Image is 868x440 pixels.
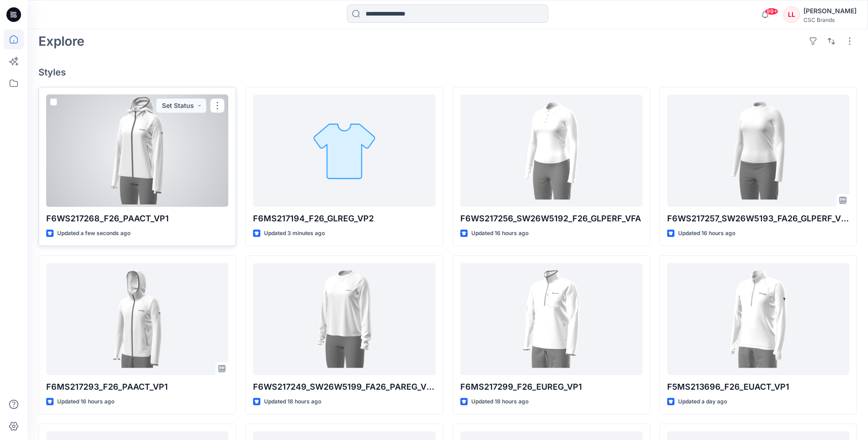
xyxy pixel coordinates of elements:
[803,5,857,16] div: [PERSON_NAME]
[667,263,849,375] a: F5MS213696_F26_EUACT_VP1
[765,8,778,15] span: 99+
[264,397,321,407] p: Updated 18 hours ago
[460,263,642,375] a: F6MS217299_F26_EUREG_VP1
[264,229,325,238] p: Updated 3 minutes ago
[667,95,849,207] a: F6WS217257_SW26W5193_FA26_GLPERF_VFA
[253,212,435,225] p: F6MS217194_F26_GLREG_VP2
[57,397,114,407] p: Updated 16 hours ago
[667,381,849,393] p: F5MS213696_F26_EUACT_VP1
[460,95,642,207] a: F6WS217256_SW26W5192_F26_GLPERF_VFA
[803,16,857,23] div: CSC Brands
[253,381,435,393] p: F6WS217249_SW26W5199_FA26_PAREG_VFA
[471,397,528,407] p: Updated 18 hours ago
[253,95,435,207] a: F6MS217194_F26_GLREG_VP2
[678,229,735,238] p: Updated 16 hours ago
[46,263,228,375] a: F6MS217293_F26_PAACT_VP1
[460,381,642,393] p: F6MS217299_F26_EUREG_VP1
[46,381,228,393] p: F6MS217293_F26_PAACT_VP1
[667,212,849,225] p: F6WS217257_SW26W5193_FA26_GLPERF_VFA
[471,229,528,238] p: Updated 16 hours ago
[46,212,228,225] p: F6WS217268_F26_PAACT_VP1
[57,229,130,238] p: Updated a few seconds ago
[253,263,435,375] a: F6WS217249_SW26W5199_FA26_PAREG_VFA
[783,6,800,23] div: LL
[46,95,228,207] a: F6WS217268_F26_PAACT_VP1
[38,34,85,48] h2: Explore
[678,397,727,407] p: Updated a day ago
[38,67,857,78] h4: Styles
[460,212,642,225] p: F6WS217256_SW26W5192_F26_GLPERF_VFA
